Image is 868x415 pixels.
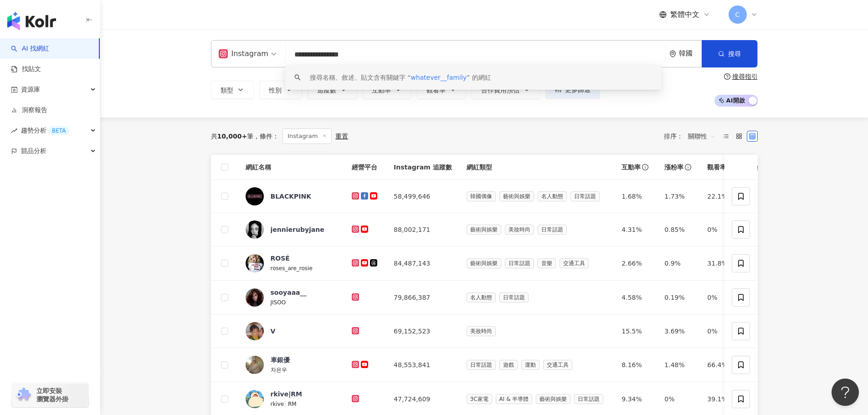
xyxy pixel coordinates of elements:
[15,388,32,402] img: chrome extension
[621,191,650,201] div: 1.68%
[707,163,726,172] span: 觀看率
[560,258,589,268] span: 交通工具
[505,258,534,268] span: 日常話題
[467,360,496,370] span: 日常話題
[246,288,264,307] img: KOL Avatar
[417,81,466,99] button: 觀看率
[259,81,302,99] button: 性別
[683,163,693,172] span: info-circle
[284,400,288,407] span: |
[11,44,49,53] a: searchAI 找網紅
[386,213,459,246] td: 88,002,171
[217,133,247,140] span: 10,000+
[372,87,391,94] span: 互動率
[317,87,336,94] span: 追蹤數
[467,394,492,404] span: 3C家電
[344,155,386,180] th: 經營平台
[271,401,284,407] span: rkive
[246,322,264,340] img: KOL Avatar
[467,191,496,201] span: 韓國偶像
[707,292,735,302] div: 0%
[246,187,264,205] img: KOL Avatar
[641,163,650,172] span: info-circle
[246,187,338,205] a: KOL AvatarBLACKPINK
[386,281,459,315] td: 79,866,387
[664,225,693,235] div: 0.85%
[536,394,570,404] span: 藝術與娛樂
[269,87,282,94] span: 性別
[21,120,69,141] span: 趨勢分析
[664,129,720,143] div: 排序：
[679,50,702,57] div: 韓國
[271,367,287,373] span: 차은우
[499,292,529,302] span: 日常話題
[411,74,467,81] span: whatever__family
[386,315,459,348] td: 69,152,523
[246,220,338,239] a: KOL Avatarjennierubyjane
[271,225,324,234] div: jennierubyjane
[246,356,264,374] img: KOL Avatar
[11,65,41,74] a: 找貼文
[426,87,446,94] span: 觀看率
[570,191,600,201] span: 日常話題
[253,133,279,140] span: 條件 ：
[211,81,254,99] button: 類型
[21,141,46,161] span: 競品分析
[288,401,297,407] span: RM
[335,133,348,140] div: 重置
[386,246,459,281] td: 84,487,143
[238,155,345,180] th: 網紅名稱
[724,73,730,80] span: question-circle
[664,326,693,336] div: 3.69%
[621,163,641,172] span: 互動率
[271,192,312,201] div: BLACKPINK
[271,327,276,336] div: V
[670,10,699,20] span: 繁體中文
[621,360,650,370] div: 8.16%
[664,292,693,302] div: 0.19%
[386,348,459,382] td: 48,553,841
[574,394,603,404] span: 日常話題
[707,258,735,268] div: 31.8%
[621,394,650,404] div: 9.34%
[386,155,459,180] th: Instagram 追蹤數
[467,292,496,302] span: 名人動態
[707,225,735,235] div: 0%
[294,74,301,81] span: search
[707,360,735,370] div: 66.4%
[707,326,735,336] div: 0%
[310,72,491,82] div: 搜尋名稱、敘述、貼文含有關鍵字 “ ” 的網紅
[21,79,40,100] span: 資源庫
[467,258,501,268] span: 藝術與娛樂
[621,258,650,268] div: 2.66%
[472,81,540,99] button: 合作費用預估
[12,383,88,407] a: chrome extension立即安裝 瀏覽器外掛
[621,292,650,302] div: 4.58%
[481,87,519,94] span: 合作費用預估
[246,390,264,408] img: KOL Avatar
[565,86,591,93] span: 更多篩選
[735,10,740,20] span: C
[246,220,264,239] img: KOL Avatar
[707,191,735,201] div: 22.1%
[538,258,556,268] span: 音樂
[246,355,338,374] a: KOL Avatar車銀優차은우
[728,50,741,57] span: 搜尋
[505,225,534,235] span: 美妝時尚
[467,225,501,235] span: 藝術與娛樂
[221,87,233,94] span: 類型
[219,46,268,61] div: Instagram
[543,360,572,370] span: 交通工具
[362,81,411,99] button: 互動率
[36,387,68,403] span: 立即安裝 瀏覽器外掛
[664,394,693,404] div: 0%
[459,155,615,180] th: 網紅類型
[271,299,286,306] span: JISOO
[702,40,757,67] button: 搜尋
[271,389,302,399] div: rkive|RM
[499,360,518,370] span: 遊戲
[246,288,338,307] a: KOL Avatarsooyaaa__JISOO
[271,265,313,272] span: roses_are_rosie
[538,191,567,201] span: 名人動態
[11,106,47,115] a: 洞察報告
